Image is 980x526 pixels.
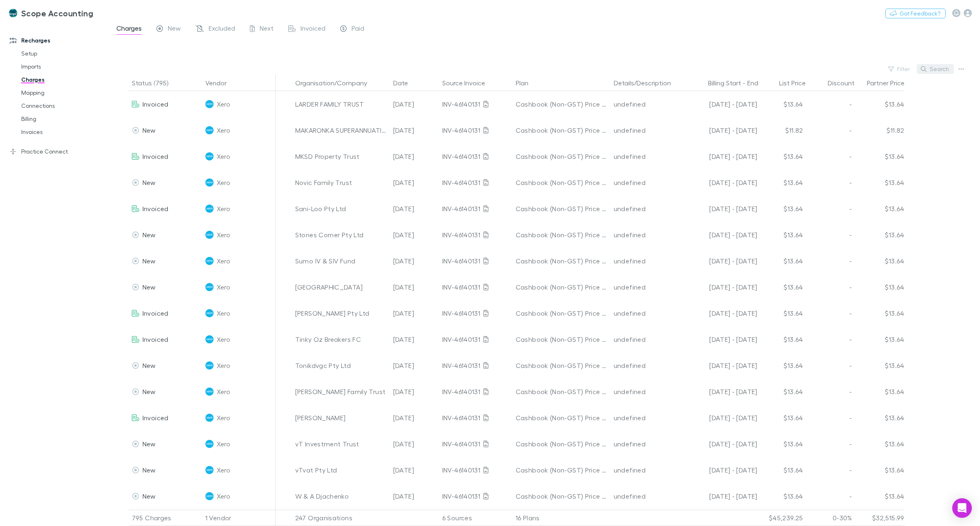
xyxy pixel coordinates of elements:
div: $13.64 [855,274,904,300]
div: [DATE] - [DATE] [687,483,757,509]
div: undefined [614,169,681,196]
div: [DATE] [390,143,439,169]
a: Scope Accounting [3,3,98,23]
div: [DATE] [390,405,439,431]
div: [DATE] - [DATE] [687,300,757,326]
div: $11.82 [757,117,806,143]
button: Status (795) [132,75,178,91]
button: Details/Description [614,75,681,91]
a: Connections [13,99,115,112]
button: Plan [516,75,538,91]
div: - [806,196,855,222]
span: Invoiced [301,24,325,35]
span: New [143,178,156,186]
div: - [806,405,855,431]
button: Got Feedback? [885,9,946,18]
span: New [143,466,156,474]
img: Xero's Logo [205,414,214,422]
div: vTvat Pty Ltd [295,457,387,483]
div: undefined [614,91,681,117]
div: [GEOGRAPHIC_DATA] [295,274,387,300]
div: Cashbook (Non-GST) Price Plan [516,326,607,352]
button: Vendor [205,75,236,91]
div: undefined [614,143,681,169]
span: Invoiced [143,309,169,317]
span: Xero [217,326,230,352]
a: Charges [13,73,115,86]
div: Cashbook (Non-GST) Price Plan [516,196,607,222]
span: Xero [217,379,230,405]
div: Cashbook (Non-GST) Price Plan [516,379,607,405]
div: $13.64 [855,143,904,169]
img: Xero's Logo [205,100,214,108]
span: New [143,126,156,134]
div: Cashbook (Non-GST) Price Plan [516,352,607,379]
button: End [747,75,758,91]
span: New [143,361,156,369]
button: List Price [779,75,815,91]
div: [DATE] - [DATE] [687,248,757,274]
span: Xero [217,222,230,248]
span: Xero [217,483,230,509]
div: [DATE] - [DATE] [687,457,757,483]
div: $13.64 [757,222,806,248]
div: undefined [614,117,681,143]
span: New [143,257,156,265]
div: [DATE] - [DATE] [687,352,757,379]
div: INV-46140131 [442,457,509,483]
div: undefined [614,483,681,509]
div: $13.64 [855,352,904,379]
div: [DATE] [390,91,439,117]
div: $13.64 [757,300,806,326]
div: $13.64 [855,379,904,405]
span: New [168,24,181,35]
img: Xero's Logo [205,126,214,134]
span: Xero [217,143,230,169]
div: [DATE] - [DATE] [687,196,757,222]
div: [DATE] [390,196,439,222]
div: $13.64 [855,196,904,222]
h3: Scope Accounting [21,8,93,18]
div: undefined [614,326,681,352]
div: INV-46140131 [442,248,509,274]
span: Charges [116,24,142,35]
span: Xero [217,300,230,326]
div: [DATE] [390,248,439,274]
a: Imports [13,60,115,73]
div: 1 Vendor [202,510,276,526]
span: Excluded [209,24,235,35]
div: [DATE] [390,300,439,326]
img: Xero's Logo [205,466,214,474]
span: New [143,283,156,291]
div: Cashbook (Non-GST) Price Plan [516,274,607,300]
img: Xero's Logo [205,231,214,239]
div: $11.82 [855,117,904,143]
div: undefined [614,405,681,431]
div: - [806,169,855,196]
div: Cashbook (Non-GST) Price Plan [516,431,607,457]
a: Mapping [13,86,115,99]
button: Partner Price [867,75,914,91]
div: INV-46140131 [442,222,509,248]
div: [DATE] [390,222,439,248]
div: $13.64 [757,457,806,483]
div: $13.64 [855,91,904,117]
span: Xero [217,352,230,379]
div: - [806,379,855,405]
div: [DATE] [390,352,439,379]
div: [DATE] - [DATE] [687,326,757,352]
div: undefined [614,457,681,483]
button: Source Invoice [442,75,495,91]
div: 247 Organisations [292,510,390,526]
div: INV-46140131 [442,300,509,326]
div: [DATE] - [DATE] [687,274,757,300]
div: $45,239.25 [757,510,806,526]
img: Xero's Logo [205,152,214,160]
div: Cashbook (Non-GST) Price Plan [516,91,607,117]
span: Xero [217,91,230,117]
div: undefined [614,431,681,457]
div: INV-46140131 [442,379,509,405]
div: - [687,75,766,91]
div: 16 Plans [512,510,610,526]
div: INV-46140131 [442,91,509,117]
